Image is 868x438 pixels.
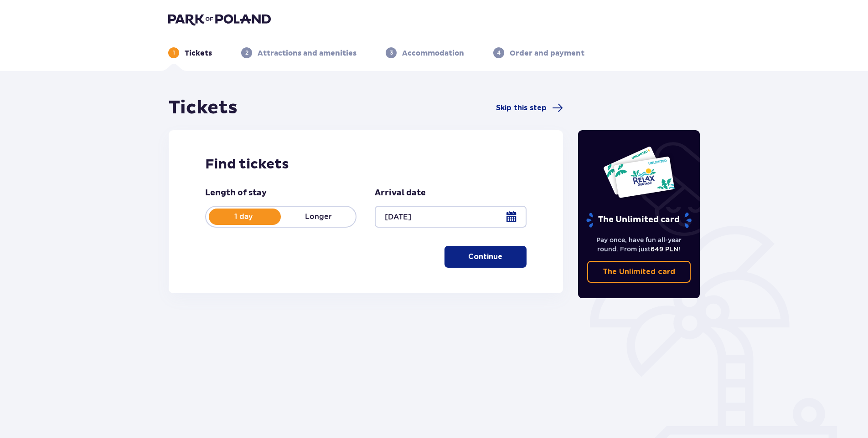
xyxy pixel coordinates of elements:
p: 2 [245,49,248,57]
div: 1Tickets [168,47,212,58]
img: Park of Poland logo [168,13,271,25]
p: Attractions and amenities [258,48,356,58]
a: The Unlimited card [587,261,691,283]
div: 3Accommodation [386,47,464,58]
div: 4Order and payment [493,47,584,58]
p: 4 [497,49,501,57]
span: 649 PLN [651,245,678,253]
p: Order and payment [510,48,584,58]
p: The Unlimited card [603,267,675,277]
span: Skip this step [496,103,547,113]
h1: Tickets [169,97,238,119]
p: 3 [390,49,393,57]
p: 1 day [206,212,281,222]
p: Longer [281,212,356,222]
p: Accommodation [402,48,464,58]
button: Continue [444,246,527,268]
img: Two entry cards to Suntago with the word 'UNLIMITED RELAX', featuring a white background with tro... [603,146,675,199]
p: Tickets [185,48,212,58]
p: Arrival date [375,188,426,199]
p: The Unlimited card [585,212,692,228]
p: Continue [468,252,502,262]
p: Length of stay [205,188,267,199]
a: Skip this step [496,102,563,113]
p: Pay once, have fun all-year round. From just ! [587,235,691,254]
div: 2Attractions and amenities [241,47,356,58]
p: 1 [173,49,175,57]
h2: Find tickets [205,156,527,173]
